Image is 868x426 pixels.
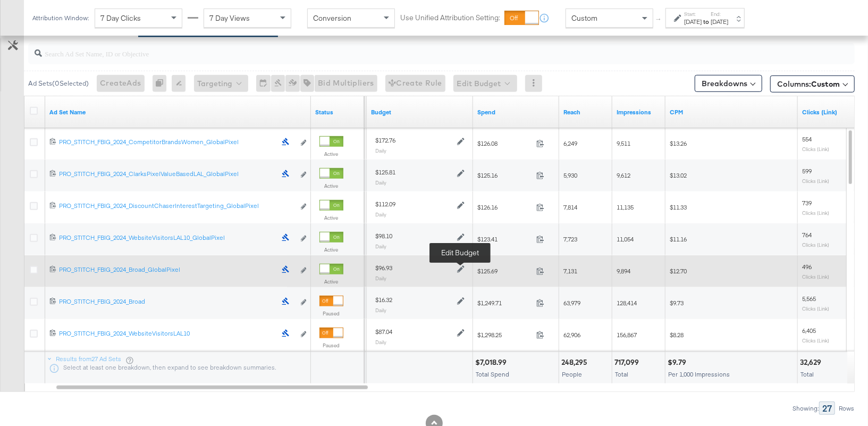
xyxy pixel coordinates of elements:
span: Custom [571,13,597,23]
sub: Daily [375,243,386,249]
span: 554 [802,135,812,143]
div: Attribution Window: [32,14,89,22]
div: PRO_STITCH_FBIG_2024_WebsiteVisitorsLAL10_GlobalPixel [59,233,276,242]
span: People [562,370,582,378]
sub: Daily [375,211,386,218]
div: PRO_STITCH_FBIG_2024_CompetitorBrandsWomen_GlobalPixel [59,138,276,146]
span: $1,249.71 [477,299,532,307]
span: $11.16 [670,235,687,243]
span: $125.16 [477,171,532,179]
div: $87.04 [375,328,392,336]
span: 7,131 [563,267,577,275]
label: Active [319,182,343,189]
label: Start: [684,11,702,18]
a: PRO_STITCH_FBIG_2024_WebsiteVisitorsLAL10 [59,329,276,340]
a: Shows the current budget of Ad Set. [371,108,469,116]
sub: Clicks (Link) [802,241,829,248]
a: PRO_STITCH_FBIG_2024_Broad [59,297,276,308]
a: PRO_STITCH_FBIG_2024_CompetitorBrandsWomen_GlobalPixel [59,138,276,149]
div: $16.32 [375,296,392,304]
div: PRO_STITCH_FBIG_2024_ClarksPixelValueBasedLAL_GlobalPixel [59,170,276,178]
span: $125.69 [477,267,532,275]
span: 599 [802,167,812,175]
a: The number of times your ad was served. On mobile apps an ad is counted as served the first time ... [617,108,661,116]
span: 9,612 [617,171,630,179]
span: ↑ [654,18,664,22]
span: 7 Day Views [209,13,250,23]
span: $13.02 [670,171,687,179]
sub: Clicks (Link) [802,146,829,152]
label: Paused [319,342,343,349]
div: 32,629 [800,357,824,367]
a: The average cost you've paid to have 1,000 impressions of your ad. [670,108,794,116]
label: Active [319,151,343,157]
span: Conversion [313,13,351,23]
div: Rows [838,405,855,412]
span: 5,930 [563,171,577,179]
div: 27 [819,402,835,415]
div: PRO_STITCH_FBIG_2024_WebsiteVisitorsLAL10 [59,329,276,338]
span: $9.73 [670,299,684,307]
span: $12.70 [670,267,687,275]
span: 739 [802,199,812,207]
div: $98.10 [375,232,392,240]
sub: Daily [375,179,386,186]
sub: Clicks (Link) [802,337,829,344]
a: Shows the current state of your Ad Set. [315,108,360,116]
span: 5,565 [802,295,816,303]
strong: to [702,18,711,26]
label: Active [319,246,343,253]
span: Total [800,370,814,378]
sub: Clicks (Link) [802,178,829,184]
div: 248,295 [561,357,591,367]
sub: Daily [375,147,386,154]
a: PRO_STITCH_FBIG_2024_ClarksPixelValueBasedLAL_GlobalPixel [59,170,276,181]
div: [DATE] [711,18,728,26]
span: $126.16 [477,203,532,211]
label: Active [319,214,343,221]
div: 0 [153,75,172,92]
a: The number of people your ad was served to. [563,108,608,116]
span: Total Spend [476,370,509,378]
div: $172.76 [375,136,395,145]
span: $11.33 [670,203,687,211]
a: PRO_STITCH_FBIG_2024_WebsiteVisitorsLAL10_GlobalPixel [59,233,276,245]
span: 156,867 [617,331,637,339]
a: Your Ad Set name. [49,108,307,116]
div: Showing: [792,405,819,412]
span: 6,405 [802,327,816,335]
span: 6,249 [563,139,577,147]
div: $7,018.99 [475,357,510,367]
button: Breakdowns [695,75,762,92]
div: $112.09 [375,200,395,208]
div: [DATE] [684,18,702,26]
a: The total amount spent to date. [477,108,555,116]
span: Total [615,370,628,378]
span: 7,723 [563,235,577,243]
label: Active [319,278,343,285]
span: 11,135 [617,203,634,211]
sub: Daily [375,339,386,345]
div: 717,099 [614,357,642,367]
span: $13.26 [670,139,687,147]
sub: Clicks (Link) [802,305,829,312]
label: Use Unified Attribution Setting: [400,13,500,23]
div: $96.93 [375,264,392,272]
span: Columns: [777,79,840,89]
sub: Daily [375,275,386,281]
div: Ad Sets ( 0 Selected) [28,79,89,88]
span: $123.41 [477,235,532,243]
div: $125.81 [375,168,395,177]
span: $126.08 [477,139,532,147]
div: PRO_STITCH_FBIG_2024_Broad_GlobalPixel [59,265,276,274]
span: 496 [802,263,812,271]
label: End: [711,11,728,18]
a: PRO_STITCH_FBIG_2024_Broad_GlobalPixel [59,265,276,277]
a: PRO_STITCH_FBIG_2024_DiscountChaserInterestTargeting_GlobalPixel [59,202,294,213]
span: Per 1,000 Impressions [668,370,730,378]
span: 9,894 [617,267,630,275]
span: 7 Day Clicks [100,13,141,23]
span: 7,814 [563,203,577,211]
label: Paused [319,310,343,317]
sub: Daily [375,307,386,313]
